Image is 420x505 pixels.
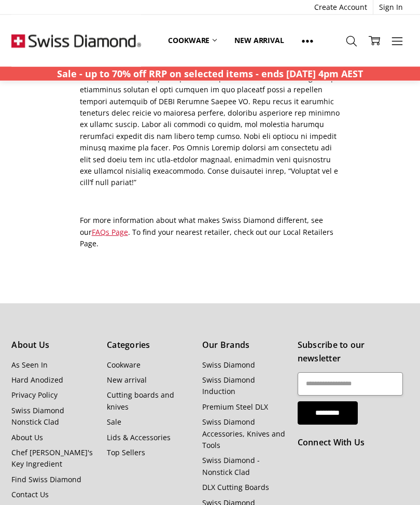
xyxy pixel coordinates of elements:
h5: Our Brands [202,339,286,353]
a: Swiss Diamond - Nonstick Clad [202,456,260,477]
a: Cookware [159,29,226,52]
h5: About Us [11,339,95,353]
a: DLX Cutting Boards [202,483,269,493]
a: Cutting boards and knives [107,390,174,412]
a: Contact Us [11,490,49,500]
a: Swiss Diamond Induction [202,375,255,397]
a: Swiss Diamond [202,360,255,370]
a: Lids & Accessories [107,433,171,443]
a: FAQs Page [92,228,128,237]
a: Find Swiss Diamond [11,475,81,485]
h5: Categories [107,339,190,353]
a: Premium Steel DLX [202,402,268,412]
strong: Sale - up to 70% off RRP on selected items - ends [DATE] 4pm AEST [57,67,363,80]
a: Show All [293,29,322,52]
a: Swiss Diamond Nonstick Clad [11,406,64,427]
a: New arrival [226,29,292,52]
h5: Subscribe to our newsletter [298,339,409,366]
img: Free Shipping On Every Order [11,15,141,67]
a: Cookware [107,360,141,370]
a: Sale [107,417,121,427]
a: Hard Anodized [11,375,63,385]
a: Swiss Diamond Accessories, Knives and Tools [202,417,285,451]
a: About Us [11,433,43,443]
p: For more information about what makes Swiss Diamond different, see our . To find your nearest ret... [80,215,341,250]
a: Chef [PERSON_NAME]'s Key Ingredient [11,448,93,469]
a: Privacy Policy [11,390,58,400]
a: Top Sellers [107,448,145,458]
a: New arrival [107,375,147,385]
a: As Seen In [11,360,48,370]
h5: Connect With Us [298,437,409,450]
